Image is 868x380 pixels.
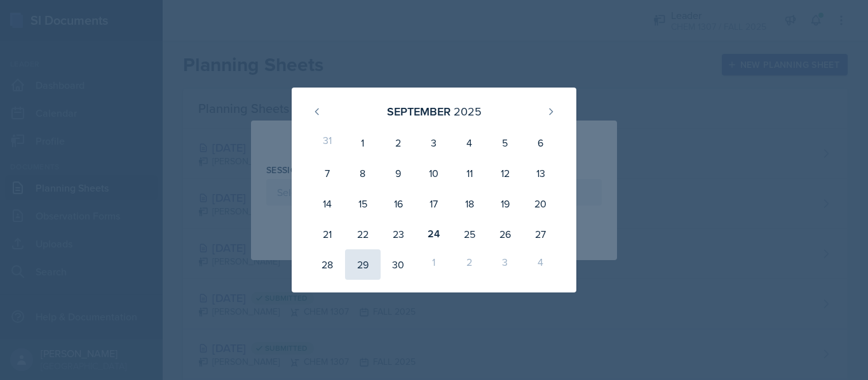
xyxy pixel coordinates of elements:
[309,249,345,280] div: 28
[381,249,416,280] div: 30
[387,103,451,120] div: September
[487,128,523,158] div: 5
[345,249,381,280] div: 29
[416,249,452,280] div: 1
[345,158,381,188] div: 8
[487,249,523,280] div: 3
[487,158,523,188] div: 12
[309,128,345,158] div: 31
[523,128,559,158] div: 6
[309,158,345,188] div: 7
[452,128,487,158] div: 4
[487,219,523,249] div: 26
[523,219,559,249] div: 27
[381,188,416,219] div: 16
[452,219,487,249] div: 25
[309,188,345,219] div: 14
[345,219,381,249] div: 22
[381,158,416,188] div: 9
[454,103,482,120] div: 2025
[381,128,416,158] div: 2
[416,219,452,249] div: 24
[381,219,416,249] div: 23
[345,188,381,219] div: 15
[487,188,523,219] div: 19
[523,158,559,188] div: 13
[309,219,345,249] div: 21
[452,249,487,280] div: 2
[523,188,559,219] div: 20
[452,188,487,219] div: 18
[452,158,487,188] div: 11
[345,128,381,158] div: 1
[416,188,452,219] div: 17
[523,249,559,280] div: 4
[416,158,452,188] div: 10
[416,128,452,158] div: 3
